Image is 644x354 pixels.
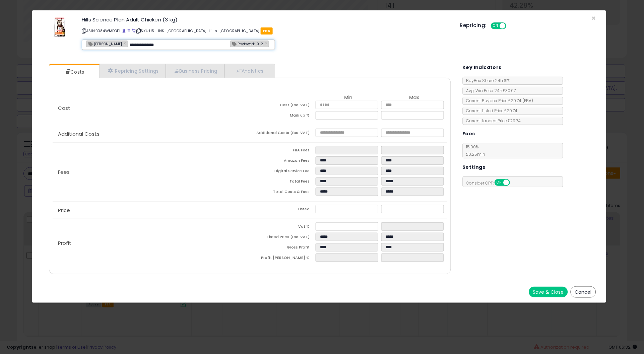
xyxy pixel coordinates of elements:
a: Costs [49,65,99,79]
button: Cancel [571,286,596,298]
img: 51luvTlLy2L._SL60_.jpg [50,17,70,37]
th: Max [381,95,447,101]
span: Current Buybox Price: [463,98,533,103]
h5: Settings [463,163,486,171]
h3: Hills Science Plan Adult Chicken (3 kg) [82,17,450,22]
td: Total Costs & Fees [250,188,316,198]
a: Analytics [224,64,274,78]
p: Fees [53,169,250,175]
span: Reviewed: 10.12 [231,41,263,47]
p: Cost [53,105,250,111]
span: ON [495,180,504,186]
span: FBA [261,27,273,34]
span: ON [492,23,500,29]
td: Amazon Fees [250,156,316,167]
span: × [592,13,596,23]
a: Your listing only [132,28,135,33]
h5: Repricing: [460,23,487,28]
a: × [124,40,128,46]
span: BuyBox Share 24h: 61% [463,78,510,83]
span: OFF [506,23,516,29]
a: × [265,40,269,46]
td: Gross Profit [250,243,316,254]
td: Mark up % [250,111,316,122]
h5: Key Indicators [463,63,502,72]
td: Cost (Exc. VAT) [250,101,316,111]
td: Listed [250,205,316,215]
td: Total Fees [250,177,316,188]
span: ( FBA ) [523,98,533,103]
a: Repricing Settings [100,64,166,78]
td: Profit [PERSON_NAME] % [250,254,316,264]
p: Price [53,208,250,213]
td: Listed Price (Exc. VAT) [250,233,316,243]
button: Save & Close [529,287,568,297]
p: Additional Costs [53,131,250,137]
span: Current Landed Price: £29.74 [463,118,521,124]
span: 15.00 % [463,144,486,157]
td: FBA Fees [250,146,316,156]
span: Current Listed Price: £29.74 [463,108,518,114]
p: Profit [53,240,250,246]
span: Consider CPT: [463,180,519,186]
span: £0.25 min [463,151,486,157]
a: BuyBox page [122,28,126,33]
td: Vat % [250,222,316,233]
a: All offer listings [127,28,131,33]
th: Min [316,95,381,101]
span: Avg. Win Price 24h: £30.07 [463,88,516,93]
span: OFF [509,180,520,186]
h5: Fees [463,130,475,138]
a: Business Pricing [166,64,224,78]
p: ASIN: B084WMDDFL | SKU: U5-HNS-[GEOGRAPHIC_DATA]-Hills-[GEOGRAPHIC_DATA] [82,25,450,36]
td: Additional Costs (Exc. VAT) [250,129,316,139]
span: [PERSON_NAME] [86,41,122,47]
td: Digital Service Fee [250,167,316,177]
span: £29.74 [509,98,533,103]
